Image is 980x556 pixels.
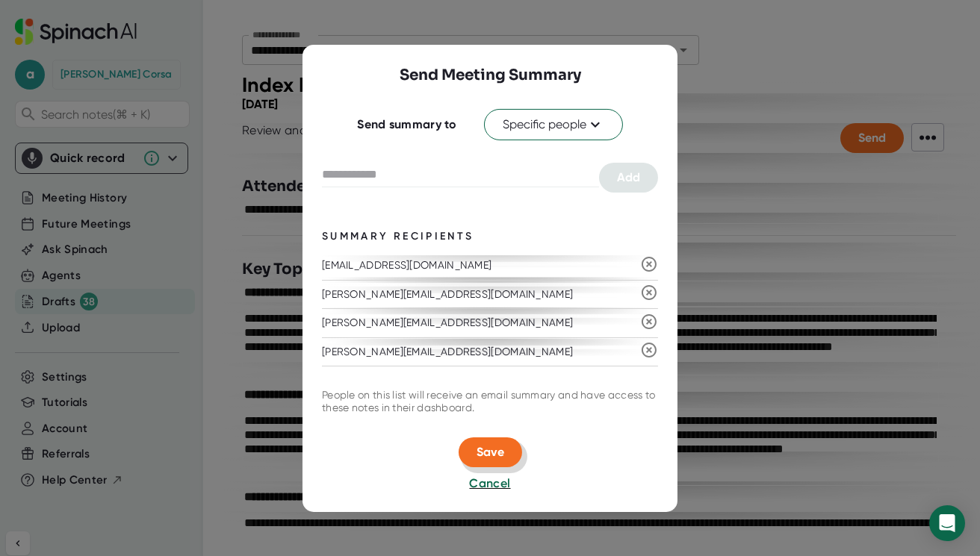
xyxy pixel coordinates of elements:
button: Cancel [469,475,510,493]
h3: Send Meeting Summary [400,64,581,87]
span: Save [477,445,504,459]
div: [EMAIL_ADDRESS][DOMAIN_NAME] [322,259,640,272]
div: [PERSON_NAME][EMAIL_ADDRESS][DOMAIN_NAME] [322,288,640,302]
button: Save [459,437,522,467]
div: People on this list will receive an email summary and have access to these notes in their dashboard. [322,389,658,415]
button: Add [599,163,658,193]
span: Add [617,170,640,184]
div: Open Intercom Messenger [929,505,965,541]
div: Summary Recipients [322,228,474,244]
div: Send summary to [357,117,457,132]
span: Cancel [469,476,510,490]
div: [PERSON_NAME][EMAIL_ADDRESS][DOMAIN_NAME] [322,316,640,330]
span: Specific people [503,116,604,134]
button: Specific people [484,109,623,140]
div: [PERSON_NAME][EMAIL_ADDRESS][DOMAIN_NAME] [322,346,640,359]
